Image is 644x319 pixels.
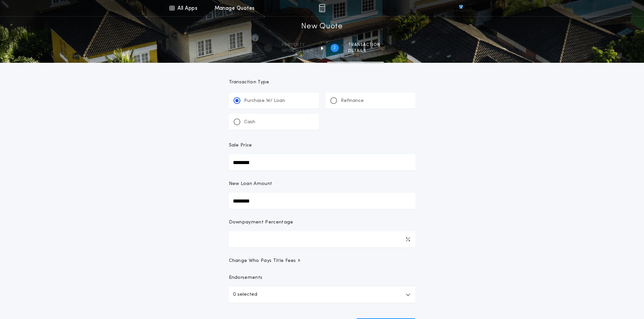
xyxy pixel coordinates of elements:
img: img [319,4,325,12]
span: Property [282,42,313,48]
p: New Loan Amount [229,181,272,187]
p: Endorsements [229,274,415,281]
p: Transaction Type [229,79,415,86]
p: 0 selected [233,291,257,299]
span: information [282,48,313,54]
p: Downpayment Percentage [229,219,293,226]
input: New Loan Amount [229,193,415,209]
h2: 2 [333,45,336,51]
span: Transaction [348,42,380,48]
input: Sale Price [229,154,415,170]
button: 0 selected [229,287,415,303]
p: Cash [244,119,255,126]
p: Purchase W/ Loan [244,98,285,104]
p: Refinance [341,98,364,104]
span: Change Who Pays Title Fees [229,258,302,264]
p: Sale Price [229,142,252,149]
h1: New Quote [301,21,342,32]
span: details [348,48,380,54]
input: Downpayment Percentage [229,231,415,247]
button: Change Who Pays Title Fees [229,258,415,264]
img: vs-icon [447,5,475,11]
